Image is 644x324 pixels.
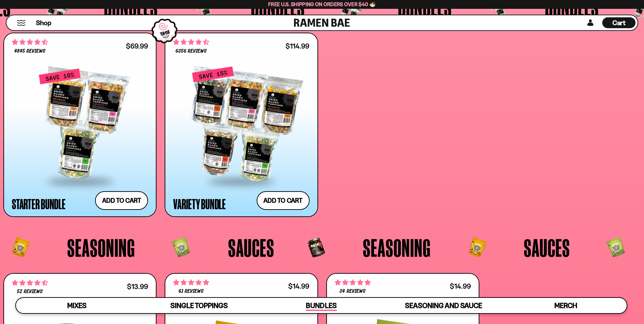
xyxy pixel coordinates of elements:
span: 4845 reviews [14,49,45,54]
div: $69.99 [126,43,148,49]
span: Seasoning [67,235,135,260]
span: 4.71 stars [12,38,48,47]
span: Sauces [228,235,274,260]
span: 34 reviews [339,289,365,294]
span: Cart [612,19,626,27]
a: Shop [36,17,51,28]
div: $114.99 [286,43,309,49]
div: Variety Bundle [173,198,226,210]
span: Free U.S. Shipping on Orders over $40 🍜 [268,1,376,7]
button: Add to cart [257,191,310,210]
a: Seasoning and Sauce [382,298,504,313]
span: 6356 reviews [176,49,207,54]
a: 4.71 stars 4845 reviews $69.99 Starter Bundle Add to cart [3,33,157,217]
span: Seasoning and Sauce [405,301,482,310]
div: $13.99 [127,283,148,290]
div: $14.99 [450,283,471,289]
span: Merch [554,301,577,310]
span: Bundles [306,301,336,311]
span: 5.00 stars [335,278,371,287]
button: Add to cart [95,191,148,210]
span: 4.71 stars [12,278,48,287]
div: $14.99 [288,283,309,289]
div: Starter Bundle [12,198,66,210]
a: 4.63 stars 6356 reviews $114.99 Variety Bundle Add to cart [165,33,318,217]
span: Seasoning [363,235,431,260]
span: 52 reviews [17,289,43,294]
a: Single Toppings [138,298,260,313]
div: Cart [602,15,636,30]
a: Mixes [16,298,138,313]
span: Shop [36,18,51,28]
button: Mobile Menu Trigger [17,20,26,26]
span: Sauces [524,235,570,260]
span: Mixes [67,301,87,310]
a: Bundles [260,298,383,313]
a: Merch [504,298,627,313]
span: Single Toppings [170,301,228,310]
span: 61 reviews [179,289,204,294]
span: 4.63 stars [173,38,209,47]
span: 4.84 stars [173,278,209,287]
